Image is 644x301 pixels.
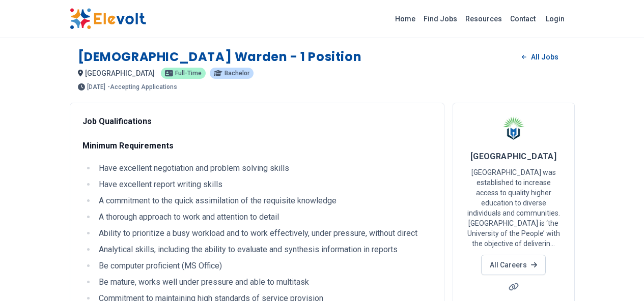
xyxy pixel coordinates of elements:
li: Be mature, works well under pressure and able to multitask [96,276,432,288]
a: Resources [461,11,506,27]
span: Full-time [175,70,202,76]
span: [GEOGRAPHIC_DATA] [470,152,557,161]
a: Contact [506,11,540,27]
h1: [DEMOGRAPHIC_DATA] Warden - 1 Position [78,49,362,65]
strong: Job Qualifications [82,116,152,126]
span: Bachelor [225,70,249,76]
a: Home [391,11,419,27]
p: [GEOGRAPHIC_DATA] was established to increase access to quality higher education to diverse indiv... [465,167,562,249]
a: All Jobs [514,49,566,65]
strong: Minimum Requirements [82,141,174,150]
a: All Careers [481,255,546,275]
a: Login [540,9,571,29]
a: Find Jobs [419,11,461,27]
p: - Accepting Applications [107,84,177,90]
span: [DATE] [87,84,105,90]
li: A commitment to the quick assimilation of the requisite knowledge [96,195,432,207]
span: [GEOGRAPHIC_DATA] [85,69,155,77]
img: Umma University [501,115,526,141]
li: Have excellent report writing skills [96,178,432,191]
img: Elevolt [70,8,146,29]
li: Ability to prioritize a busy workload and to work effectively, under pressure, without direct [96,227,432,239]
li: Analytical skills, including the ability to evaluate and synthesis information in reports [96,244,432,256]
li: Have excellent negotiation and problem solving skills [96,162,432,174]
li: Be computer proficient (MS Office) [96,260,432,272]
li: A thorough approach to work and attention to detail [96,211,432,223]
